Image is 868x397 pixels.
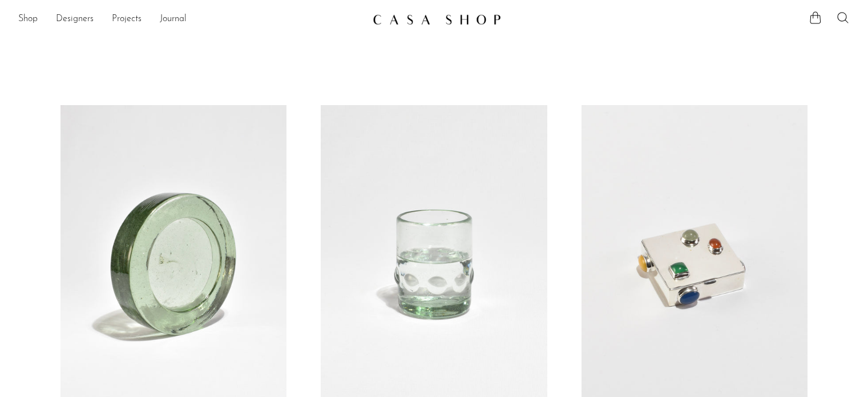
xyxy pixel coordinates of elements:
[18,10,364,29] ul: NEW HEADER MENU
[18,12,38,27] a: Shop
[18,10,364,29] nav: Desktop navigation
[160,12,187,27] a: Journal
[112,12,142,27] a: Projects
[56,12,94,27] a: Designers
